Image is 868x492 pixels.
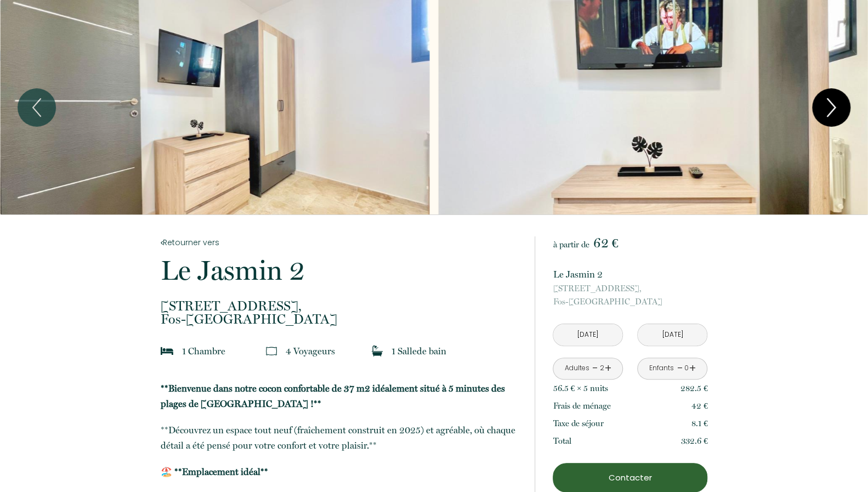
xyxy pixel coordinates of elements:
[553,282,707,308] p: Fos-[GEOGRAPHIC_DATA]
[557,471,704,484] p: Contacter
[553,282,707,295] span: [STREET_ADDRESS],
[592,360,598,377] a: -
[161,236,520,248] a: Retourner vers
[553,417,603,430] p: Taxe de séjour
[553,399,610,412] p: Frais de ménage
[161,299,520,326] p: Fos-[GEOGRAPHIC_DATA]
[684,363,689,374] div: 0
[681,434,708,448] p: 332.6 €
[161,422,520,453] p: **Découvrez un espace tout neuf (fraîchement construit en 2025) et agréable, où chaque détail a é...
[691,417,708,430] p: 8.1 €
[553,240,589,250] span: à partir de
[331,346,335,357] span: s
[286,343,335,359] p: 4 Voyageur
[553,324,622,346] input: Arrivée
[599,363,605,374] div: 2
[593,235,618,251] span: 62 €
[161,383,505,409] strong: **Bienvenue dans notre cocon confortable de 37 m2 idéalement situé à 5 minutes des plages de [GEO...
[605,360,611,377] a: +
[18,88,56,127] button: Previous
[161,466,268,477] strong: 🏖️ **Emplacement idéal**
[161,299,520,313] span: [STREET_ADDRESS],
[649,363,674,374] div: Enfants
[812,88,850,127] button: Next
[392,343,446,359] p: 1 Salle de bain
[638,324,707,346] input: Départ
[553,434,571,448] p: Total
[564,363,589,374] div: Adultes
[691,399,708,412] p: 42 €
[553,267,707,282] p: Le Jasmin 2
[182,343,225,359] p: 1 Chambre
[677,360,683,377] a: -
[266,346,277,357] img: guests
[553,382,608,395] p: 56.5 € × 5 nuit
[605,383,608,393] span: s
[689,360,696,377] a: +
[680,382,708,395] p: 282.5 €
[161,257,520,284] p: Le Jasmin 2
